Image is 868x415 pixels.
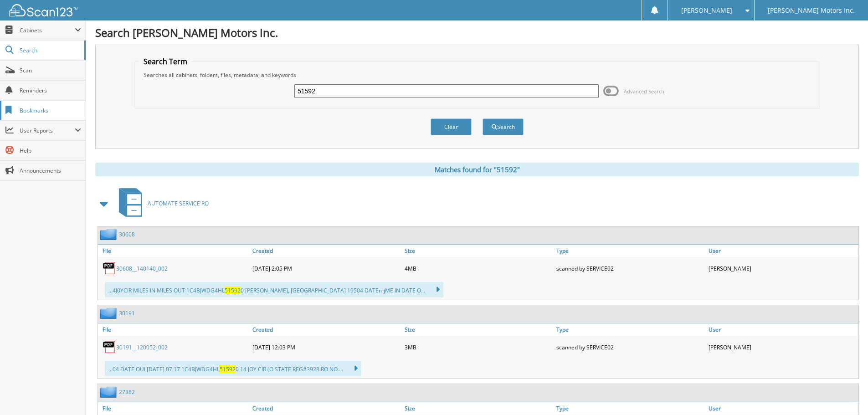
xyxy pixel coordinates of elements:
a: Created [250,323,402,336]
a: Type [554,402,706,415]
button: Clear [431,118,472,135]
a: File [98,245,250,257]
a: User [706,323,858,336]
div: scanned by SERVICE02 [554,338,706,356]
img: folder2.png [100,386,119,398]
a: 30608__140140_002 [116,265,168,272]
div: [PERSON_NAME] [706,338,858,356]
a: Size [402,402,555,415]
span: Bookmarks [20,107,81,114]
iframe: Chat Widget [822,371,868,415]
span: Advanced Search [624,88,664,95]
a: User [706,402,858,415]
span: 51592 [225,287,241,294]
div: scanned by SERVICE02 [554,259,706,277]
span: [PERSON_NAME] [681,8,732,13]
a: File [98,402,250,415]
a: User [706,245,858,257]
a: 30191 [119,309,135,317]
img: scan123-logo-white.svg [9,4,77,16]
span: User Reports [20,127,75,134]
a: 30191__120052_002 [116,343,168,351]
span: AUTOMATE SERVICE RO [148,200,209,207]
button: Search [483,118,524,135]
img: PDF.png [103,340,116,354]
a: File [98,323,250,336]
h1: Search [PERSON_NAME] Motors Inc. [95,25,859,40]
a: Size [402,245,555,257]
div: [DATE] 12:03 PM [250,338,402,356]
span: Help [20,147,81,154]
span: Announcements [20,167,81,174]
div: 3MB [402,338,555,356]
a: Type [554,245,706,257]
div: [DATE] 2:05 PM [250,259,402,277]
div: 4MB [402,259,555,277]
legend: Search Term [139,56,192,67]
div: ...4J0YCIR MILES IN MILES OUT 1C4BJWDG4HL 0 [PERSON_NAME], [GEOGRAPHIC_DATA] 19504 DATEn-jME IN D... [105,282,443,297]
span: [PERSON_NAME] Motors Inc. [768,8,855,13]
img: folder2.png [100,307,119,319]
div: [PERSON_NAME] [706,259,858,277]
a: Created [250,402,402,415]
a: Created [250,245,402,257]
div: ...04 DATE OUl [DATE] 07:17 1C4BJWDG4HL 0 14 JOY CIR (O STATE REG#3928 RO NO.... [105,361,361,376]
span: Search [20,46,80,54]
span: 51592 [220,365,236,373]
div: Matches found for "51592" [95,163,859,176]
a: AUTOMATE SERVICE RO [113,185,209,221]
img: folder2.png [100,229,119,240]
img: PDF.png [103,261,116,275]
span: Scan [20,67,81,74]
span: Cabinets [20,26,75,34]
a: 30608 [119,231,135,238]
div: Searches all cabinets, folders, files, metadata, and keywords [139,71,815,79]
a: Size [402,323,555,336]
span: Reminders [20,87,81,94]
a: Type [554,323,706,336]
a: 27382 [119,388,135,396]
